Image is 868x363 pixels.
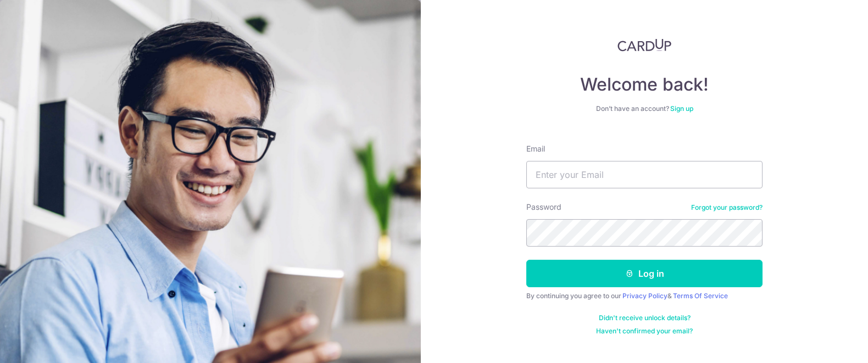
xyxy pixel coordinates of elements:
a: Forgot your password? [691,203,763,212]
input: Enter your Email [526,161,763,188]
h4: Welcome back! [526,74,763,96]
img: CardUp Logo [617,38,671,52]
label: Password [526,202,561,213]
label: Email [526,143,545,154]
a: Privacy Policy [622,292,667,300]
a: Didn't receive unlock details? [599,314,691,322]
a: Sign up [670,104,693,113]
div: Don’t have an account? [526,104,763,113]
button: Log in [526,260,763,287]
a: Terms Of Service [673,292,728,300]
a: Haven't confirmed your email? [596,327,693,336]
div: By continuing you agree to our & [526,292,763,300]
